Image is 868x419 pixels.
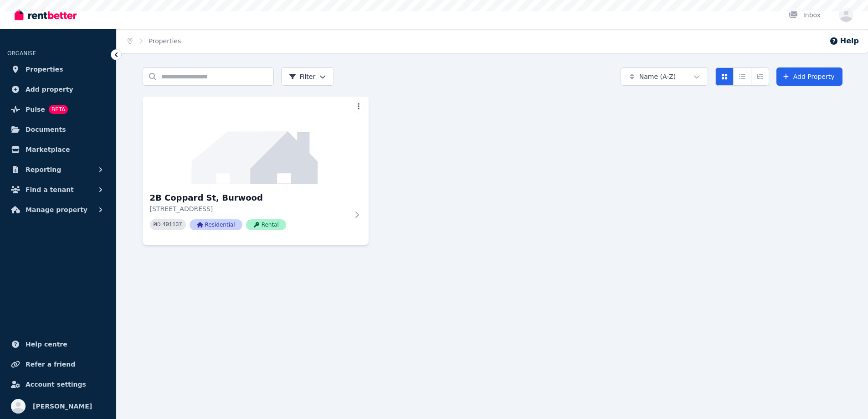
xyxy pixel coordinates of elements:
a: Properties [149,37,181,45]
span: Filter [289,72,316,81]
nav: Breadcrumb [117,29,192,53]
small: PID [154,222,161,227]
span: Name (A-Z) [639,72,676,81]
button: Name (A-Z) [621,67,708,86]
span: Find a tenant [26,184,74,195]
img: 2B Coppard St, Burwood [143,97,369,184]
span: Account settings [26,379,86,390]
span: Add property [26,84,73,95]
a: Help centre [7,335,109,353]
span: BETA [49,105,68,114]
p: [STREET_ADDRESS] [150,204,349,213]
span: Residential [190,219,242,230]
div: View options [715,67,769,86]
button: Filter [281,67,334,86]
span: Reporting [26,164,61,175]
a: Refer a friend [7,355,109,373]
span: Properties [26,64,63,75]
a: Add property [7,80,109,98]
span: Manage property [26,204,87,215]
span: Pulse [26,104,45,115]
span: Marketplace [26,144,70,155]
a: Marketplace [7,140,109,159]
a: Account settings [7,375,109,393]
button: Expanded list view [751,67,769,86]
span: Help centre [26,339,67,350]
button: More options [352,100,365,113]
span: Refer a friend [26,359,75,370]
a: 2B Coppard St, Burwood2B Coppard St, Burwood[STREET_ADDRESS]PID 401137ResidentialRental [143,97,369,245]
span: Documents [26,124,66,135]
div: Inbox [789,10,821,20]
button: Help [829,36,859,47]
a: Documents [7,120,109,139]
code: 401137 [162,222,182,228]
button: Card view [715,67,734,86]
span: [PERSON_NAME] [33,401,92,412]
a: PulseBETA [7,100,109,119]
h3: 2B Coppard St, Burwood [150,191,349,204]
span: ORGANISE [7,50,36,57]
button: Compact list view [733,67,751,86]
a: Properties [7,60,109,78]
button: Find a tenant [7,181,109,199]
span: Rental [246,219,286,230]
button: Reporting [7,160,109,179]
img: RentBetter [15,8,77,21]
a: Add Property [776,67,842,86]
button: Manage property [7,201,109,219]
